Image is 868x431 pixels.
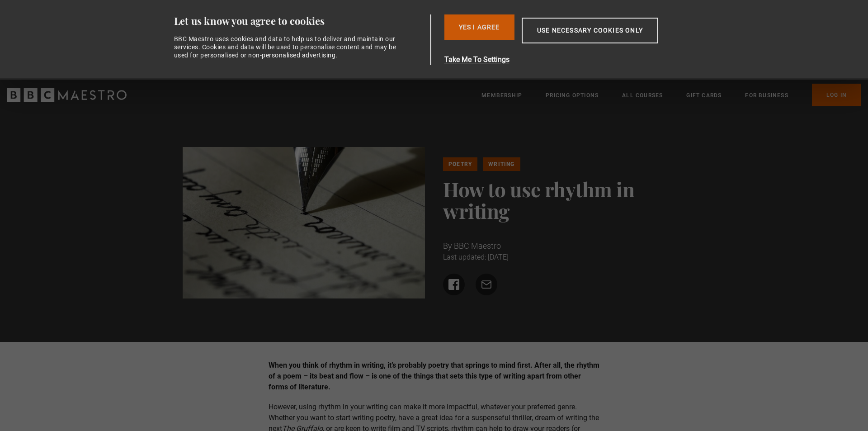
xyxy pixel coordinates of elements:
a: Pricing Options [546,91,599,100]
button: Yes I Agree [444,14,514,40]
div: BBC Maestro uses cookies and data to help us to deliver and maintain our services. Cookies and da... [174,35,402,60]
button: Take Me To Settings [444,54,701,65]
a: Log In [812,84,861,106]
nav: Primary [481,84,861,106]
span: BBC Maestro [454,241,501,251]
h1: How to use rhythm in writing [443,178,686,222]
strong: When you think of rhythm in writing, it’s probably poetry that springs to mind first. After all, ... [269,361,599,391]
time: Last updated: [DATE] [443,253,509,261]
button: Use necessary cookies only [522,18,658,43]
img: fountain pen writing on paper [183,147,425,298]
a: Poetry [443,157,477,171]
svg: BBC Maestro [7,88,127,102]
a: Gift Cards [686,91,722,100]
a: All Courses [622,91,663,100]
a: For business [745,91,788,100]
a: Writing [483,157,520,171]
div: Let us know you agree to cookies [174,14,427,28]
span: By [443,241,452,251]
a: Membership [481,91,522,100]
